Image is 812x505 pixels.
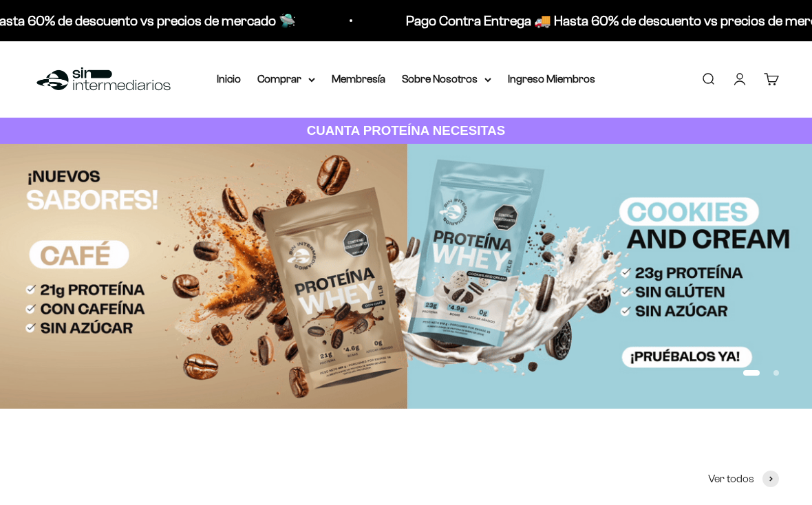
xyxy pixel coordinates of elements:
a: Ver todos [708,470,779,488]
strong: CUANTA PROTEÍNA NECESITAS [307,123,506,138]
summary: Sobre Nosotros [402,70,491,88]
a: Membresía [332,73,385,85]
summary: Comprar [257,70,315,88]
a: Inicio [217,73,241,85]
span: Ver todos [708,470,754,488]
a: Ingreso Miembros [508,73,595,85]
